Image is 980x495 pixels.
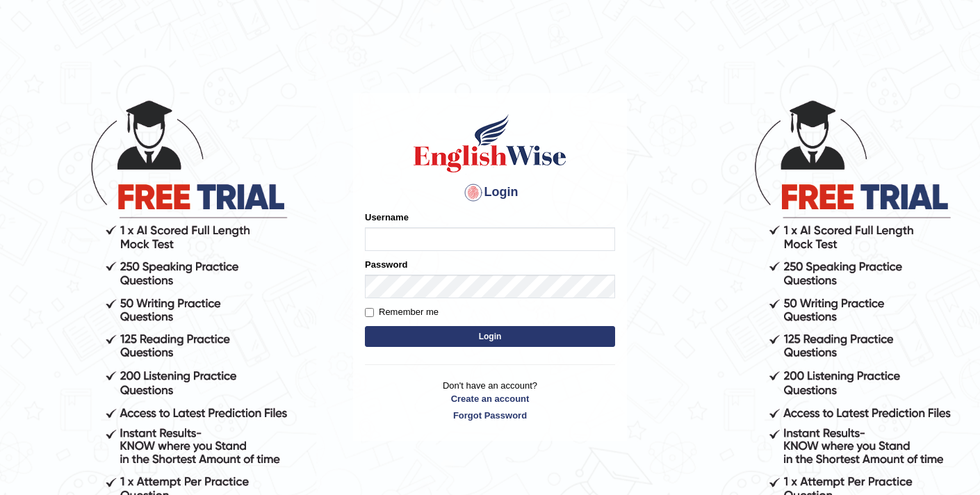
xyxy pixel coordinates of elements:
label: Remember me [365,305,439,319]
input: Remember me [365,308,374,317]
label: Password [365,258,407,271]
button: Login [365,326,615,347]
img: Logo of English Wise sign in for intelligent practice with AI [411,112,569,175]
label: Username [365,211,409,224]
p: Don't have an account? [365,379,615,422]
h4: Login [365,181,615,204]
a: Create an account [365,392,615,405]
a: Forgot Password [365,409,615,422]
